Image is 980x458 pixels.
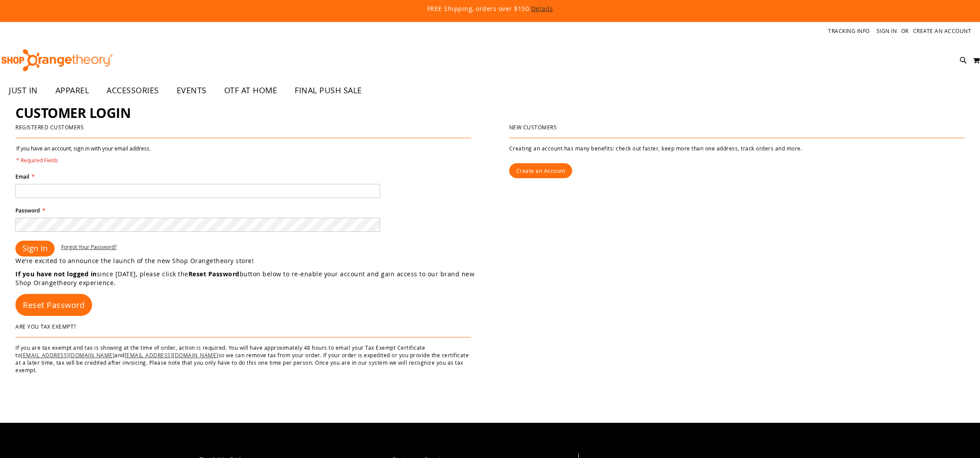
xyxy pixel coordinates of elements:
[107,81,159,100] span: ACCESSORIES
[509,163,573,178] a: Create an Account
[177,81,207,100] span: EVENTS
[509,145,965,152] p: Creating an account has many benefits: check out faster, keep more than one address, track orders...
[15,241,55,256] button: Sign In
[531,4,553,13] a: Details
[55,81,89,100] span: APPAREL
[125,352,218,359] a: [EMAIL_ADDRESS][DOMAIN_NAME]
[828,27,870,35] a: Tracking Info
[9,81,38,100] span: JUST IN
[16,157,151,164] span: * Required Fields
[15,207,40,214] span: Password
[224,81,277,100] span: OTF AT HOME
[22,243,48,253] span: Sign In
[15,344,471,374] p: If you are tax exempt and tax is showing at the time of order, action is required. You will have ...
[215,81,286,101] a: OTF AT HOME
[226,4,754,13] p: FREE Shipping, orders over $150.
[516,167,566,174] span: Create an Account
[98,81,168,101] a: ACCESSORIES
[15,270,97,278] strong: If you have not logged in
[15,294,92,316] a: Reset Password
[168,81,215,101] a: EVENTS
[23,300,85,310] span: Reset Password
[15,173,29,180] span: Email
[15,270,490,287] p: since [DATE], please click the button below to re-enable your account and gain access to our bran...
[15,256,490,265] p: We’re excited to announce the launch of the new Shop Orangetheory store!
[876,27,897,35] a: Sign In
[189,270,240,278] strong: Reset Password
[47,81,98,101] a: APPAREL
[913,27,972,35] a: Create an Account
[15,104,130,122] span: Customer Login
[61,243,117,250] span: Forgot Your Password?
[509,124,557,131] strong: New Customers
[286,81,371,101] a: FINAL PUSH SALE
[15,323,76,330] strong: Are You Tax Exempt?
[21,352,115,359] a: [EMAIL_ADDRESS][DOMAIN_NAME]
[15,145,152,164] legend: If you have an account, sign in with your email address.
[295,81,362,100] span: FINAL PUSH SALE
[61,243,117,251] a: Forgot Your Password?
[15,124,84,131] strong: Registered Customers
